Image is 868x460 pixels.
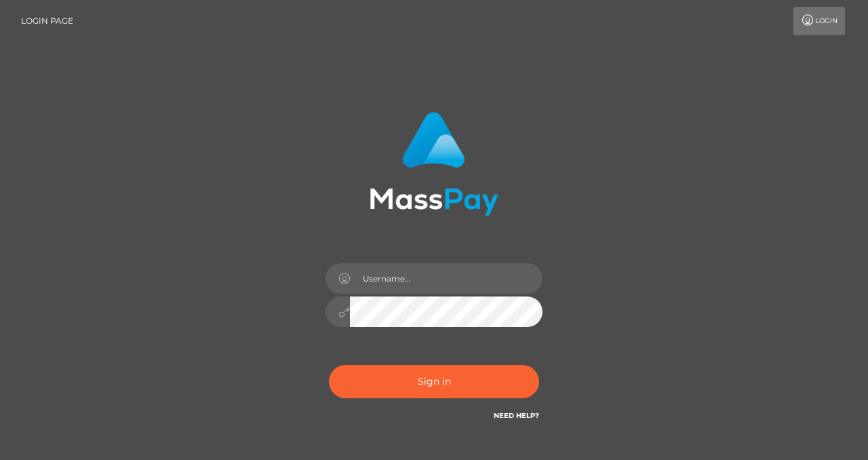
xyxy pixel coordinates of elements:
[329,365,539,398] button: Sign in
[370,112,498,216] img: MassPay Login
[793,7,845,35] a: Login
[350,263,542,294] input: Username...
[21,7,73,35] a: Login Page
[494,411,539,420] a: Need Help?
